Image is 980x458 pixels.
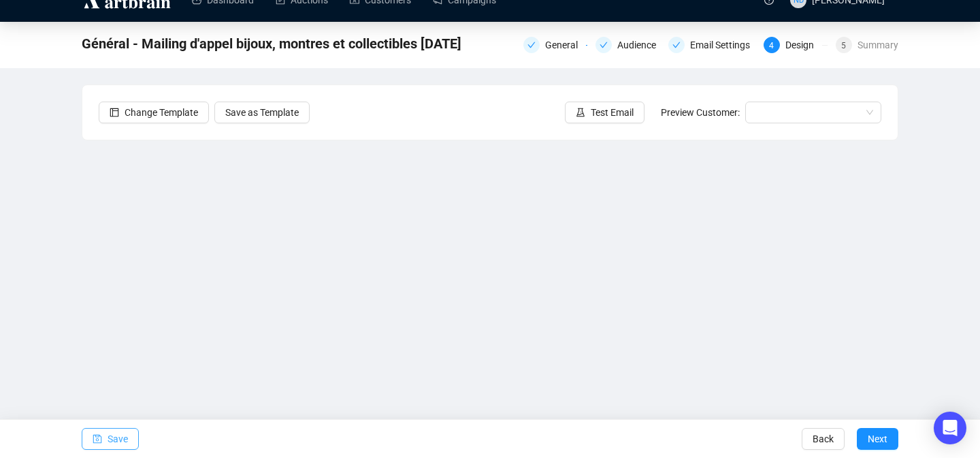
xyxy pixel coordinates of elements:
[523,37,587,53] div: General
[690,37,758,53] div: Email Settings
[99,102,209,123] button: Change Template
[82,428,139,450] button: Save
[576,108,585,117] span: experiment
[595,37,659,53] div: Audience
[668,37,755,53] div: Email Settings
[125,105,198,120] span: Change Template
[93,434,102,444] span: save
[600,41,608,49] span: check
[591,105,634,120] span: Test Email
[527,41,536,49] span: check
[108,420,128,458] span: Save
[934,412,966,444] div: Open Intercom Messenger
[813,420,834,458] span: Back
[836,37,898,53] div: 5Summary
[672,41,681,49] span: check
[565,102,644,123] button: Test Email
[857,428,898,450] button: Next
[769,41,774,50] span: 4
[868,420,887,458] span: Next
[110,108,119,117] span: layout
[764,37,828,53] div: 4Design
[617,37,664,53] div: Audience
[661,107,740,118] span: Preview Customer:
[802,428,845,450] button: Back
[214,102,310,123] button: Save as Template
[841,41,846,50] span: 5
[225,105,299,120] span: Save as Template
[785,37,822,53] div: Design
[82,33,461,55] span: Général - Mailing d'appel bijoux, montres et collectibles octobre 2025
[545,37,586,53] div: General
[857,37,898,53] div: Summary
